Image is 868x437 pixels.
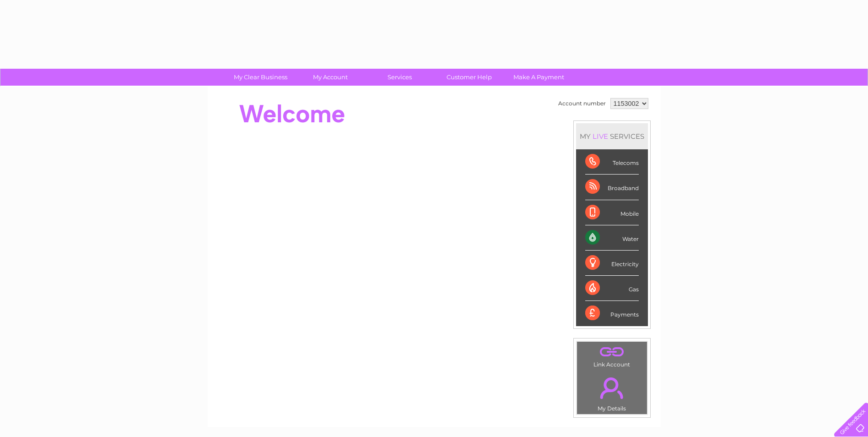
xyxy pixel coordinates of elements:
a: My Account [292,69,368,86]
div: Water [585,225,639,251]
a: My Clear Business [223,69,298,86]
td: Account number [556,96,608,111]
a: Make A Payment [501,69,577,86]
a: . [579,372,645,404]
div: Gas [585,276,639,301]
div: Electricity [585,251,639,276]
div: Mobile [585,200,639,225]
div: MY SERVICES [576,123,648,149]
div: Telecoms [585,149,639,175]
a: Services [362,69,437,86]
div: Broadband [585,175,639,200]
div: LIVE [591,132,610,141]
td: Link Account [577,341,647,370]
a: . [579,344,645,360]
td: My Details [577,370,647,415]
div: Payments [585,301,639,326]
a: Customer Help [431,69,507,86]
